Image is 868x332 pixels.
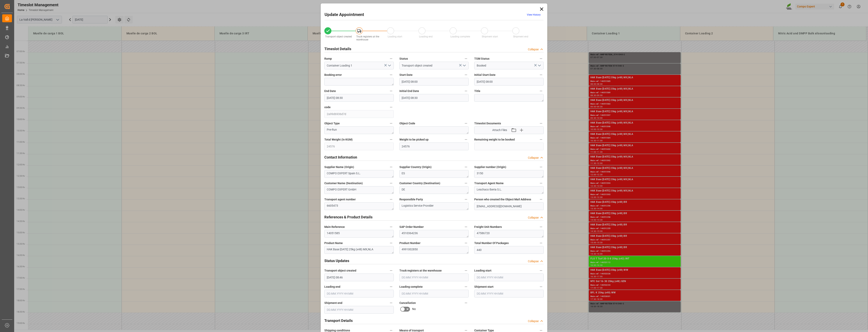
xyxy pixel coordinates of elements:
[474,181,504,185] span: Transport Agent Name
[463,224,469,229] button: SAP Order Number
[388,300,394,306] button: Shipment end
[388,224,394,229] button: Main Reference
[474,89,480,93] span: Title
[324,225,345,229] span: Main Reference
[528,156,539,160] div: Collapse
[399,269,442,273] span: Truck registers at the warehouse
[399,170,469,178] textarea: ES
[538,121,544,126] button: Timeslot Documents
[528,216,539,220] div: Collapse
[450,35,470,38] span: Loading complete
[324,121,340,126] span: Object Type
[463,240,469,246] button: Product Number
[388,137,394,142] button: Total Weight (in KGM)
[538,56,544,61] button: TSM Status
[463,164,469,170] button: Supplier Country (Origin)
[536,62,542,69] button: open menu
[538,137,544,142] button: Remaining weight to be booked
[324,258,349,263] h2: Status Updates
[474,137,515,142] span: Remaining weight to be booked
[399,94,469,102] input: DD.MM.YYYY HH:MM
[474,121,501,126] span: Timeslot Documents
[528,47,539,52] div: Collapse
[324,89,336,93] span: End Date
[399,137,429,142] span: Weight to be picked up
[325,12,364,18] h2: Update Appointment
[388,121,394,126] button: Object Type
[324,57,332,61] span: Ramp
[399,290,469,297] input: DD.MM.YYYY HH:MM
[388,88,394,94] button: End Date
[463,300,469,306] button: Cancellation
[388,240,394,246] button: Product Name
[527,13,541,16] a: View History
[399,285,423,289] span: Loading complete
[399,121,415,126] span: Object Code
[399,230,469,238] textarea: 4510364236
[463,72,469,77] button: Start Date
[538,197,544,202] button: Person who created the Object Mail Address
[324,170,394,178] textarea: COMPO EXPERT Spain S.L.
[388,164,394,170] button: Supplier Name (Origin)
[538,268,544,273] button: Loading start
[324,274,394,281] input: DD.MM.YYYY HH:MM
[324,269,356,273] span: Transport object created
[463,197,469,202] button: Responsible Party
[474,290,544,297] input: DD.MM.YYYY HH:MM
[324,186,394,194] textarea: COMPO EXPERT GmbH
[399,73,413,77] span: Start Date
[324,241,343,245] span: Product Name
[528,319,539,323] div: Collapse
[538,181,544,186] button: Transport Agent Name
[324,197,356,202] span: Transport agent number
[324,214,372,220] h2: References & Product Details
[399,246,469,254] textarea: 4991002850
[474,225,502,229] span: Freight Unit Numbers
[399,301,416,305] span: Cancellation
[399,62,469,69] input: Type to search/select
[324,290,394,297] input: DD.MM.YYYY HH:MM
[388,197,394,202] button: Transport agent number
[324,46,351,52] h2: Timeslot Details
[474,73,496,77] span: Initial Start Date
[399,57,408,61] span: Status
[324,202,394,210] textarea: 6605473
[399,225,424,229] span: SAP Order Number
[399,89,419,93] span: Initial End Date
[538,88,544,94] button: Title
[399,186,469,194] textarea: DE
[528,259,539,263] div: Collapse
[463,284,469,289] button: Loading complete
[513,35,528,38] span: Shipment end
[324,126,394,134] textarea: Pre-Run
[356,35,379,41] span: Truck registers at the warehouse
[474,197,531,202] span: Person who created the Object Mail Address
[474,57,489,61] span: TSM Status
[474,170,544,178] textarea: 3150
[324,137,353,142] span: Total Weight (in KGM)
[538,72,544,77] button: Initial Start Date
[324,62,394,69] input: Type to search/select
[463,88,469,94] button: Initial End Date
[399,165,432,169] span: Supplier Country (Origin)
[388,35,402,38] span: Loading start
[386,62,392,69] button: open menu
[324,306,394,314] input: DD.MM.YYYY HH:MM
[324,165,354,169] span: Supplier Name (Origin)
[324,230,394,238] textarea: 14051585
[492,128,507,132] span: Attach Files
[538,284,544,289] button: Shipment start
[388,284,394,289] button: Loading end
[538,224,544,229] button: Freight Unit Numbers
[419,35,433,38] span: Loading end
[325,35,352,38] span: Transport object created
[474,186,544,194] textarea: Leschaco Iberia S.L.
[324,318,353,323] h2: Transport Details
[463,56,469,61] button: Status
[399,202,469,210] textarea: Logistics Service Provider
[388,268,394,273] button: Transport object created
[463,121,469,126] button: Object Code
[399,197,423,202] span: Responsible Party
[538,164,544,170] button: Supplier number (Origin)
[463,137,469,142] button: Weight to be picked up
